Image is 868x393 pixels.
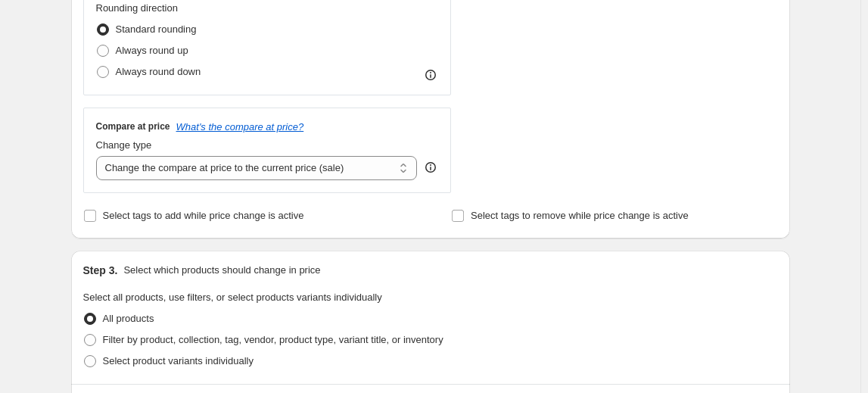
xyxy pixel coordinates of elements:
[176,121,304,133] button: What's the compare at price?
[123,263,320,278] p: Select which products should change in price
[103,355,254,366] span: Select product variants individually
[103,210,304,221] span: Select tags to add while price change is active
[103,334,443,345] span: Filter by product, collection, tag, vendor, product type, variant title, or inventory
[471,210,689,221] span: Select tags to remove while price change is active
[83,292,382,303] span: Select all products, use filters, or select products variants individually
[103,313,154,324] span: All products
[83,263,118,278] h2: Step 3.
[116,45,188,56] span: Always round up
[116,23,197,35] span: Standard rounding
[96,2,178,14] span: Rounding direction
[423,160,438,175] div: help
[96,139,152,151] span: Change type
[96,120,170,133] h3: Compare at price
[116,66,201,77] span: Always round down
